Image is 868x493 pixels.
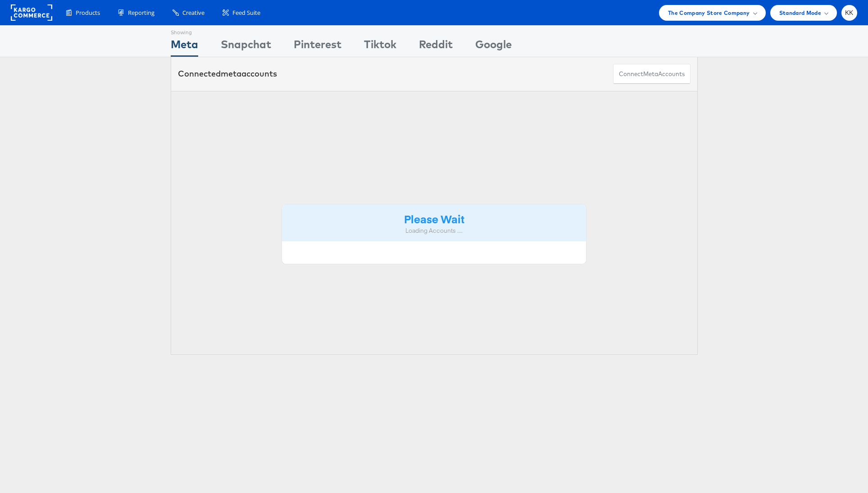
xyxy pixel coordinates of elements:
span: Reporting [128,9,155,17]
span: Feed Suite [232,9,260,17]
span: Products [76,9,100,17]
strong: Please Wait [404,211,464,226]
span: meta [643,70,658,78]
div: Reddit [419,36,453,57]
div: Loading Accounts .... [289,226,580,235]
span: Standard Mode [779,8,821,18]
div: Google [475,36,512,57]
span: meta [221,68,241,79]
span: Creative [182,9,205,17]
div: Snapchat [221,36,271,57]
div: Showing [171,26,198,36]
span: KK [845,10,854,16]
div: Pinterest [294,36,341,57]
span: The Company Store Company [668,8,750,18]
button: ConnectmetaAccounts [613,64,691,84]
div: Meta [171,36,198,57]
div: Tiktok [364,36,396,57]
div: Connected accounts [178,68,277,80]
